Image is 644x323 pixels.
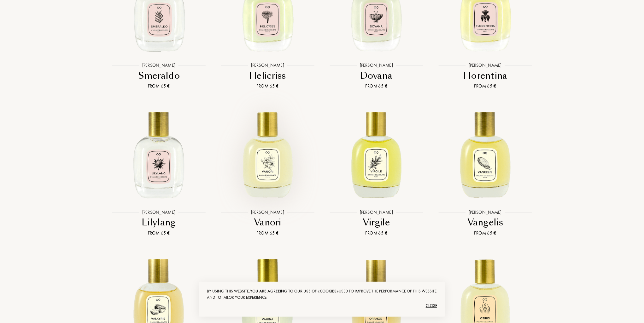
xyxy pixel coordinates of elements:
div: From 65 € [433,83,537,89]
a: Vanori Sylvaine Delacourte[PERSON_NAME]VanoriFrom 65 € [213,97,322,244]
div: From 65 € [107,230,211,236]
a: Lilylang Sylvaine Delacourte[PERSON_NAME]LilylangFrom 65 € [104,97,213,244]
div: [PERSON_NAME] [248,209,287,215]
div: From 65 € [216,230,319,236]
div: [PERSON_NAME] [139,62,179,69]
div: From 65 € [325,83,428,89]
img: Virgile Sylvaine Delacourte [327,104,425,202]
div: Dovana [325,70,428,82]
div: Vangelis [433,216,537,229]
div: From 65 € [433,230,537,236]
div: Vanori [216,216,319,229]
div: [PERSON_NAME] [465,62,505,69]
div: [PERSON_NAME] [248,62,287,69]
a: Vangelis Sylvaine Delacourte[PERSON_NAME]VangelisFrom 65 € [431,97,540,244]
div: By using this website, used to improve the performance of this website and to tailor your experie... [207,288,437,301]
div: From 65 € [216,83,319,89]
div: [PERSON_NAME] [465,209,505,215]
div: Helicriss [216,70,319,82]
div: Smeraldo [107,70,211,82]
div: From 65 € [107,83,211,89]
div: From 65 € [325,230,428,236]
span: you are agreeing to our use of «cookies» [250,288,339,294]
img: Vanori Sylvaine Delacourte [219,104,317,202]
div: Lilylang [107,216,211,229]
div: Virgile [325,216,428,229]
div: [PERSON_NAME] [139,209,179,215]
a: Virgile Sylvaine Delacourte[PERSON_NAME]VirgileFrom 65 € [322,97,431,244]
div: Close [207,301,437,311]
div: Florentina [433,70,537,82]
div: [PERSON_NAME] [357,62,396,69]
img: Lilylang Sylvaine Delacourte [110,104,208,202]
img: Vangelis Sylvaine Delacourte [436,104,534,202]
div: [PERSON_NAME] [357,209,396,215]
